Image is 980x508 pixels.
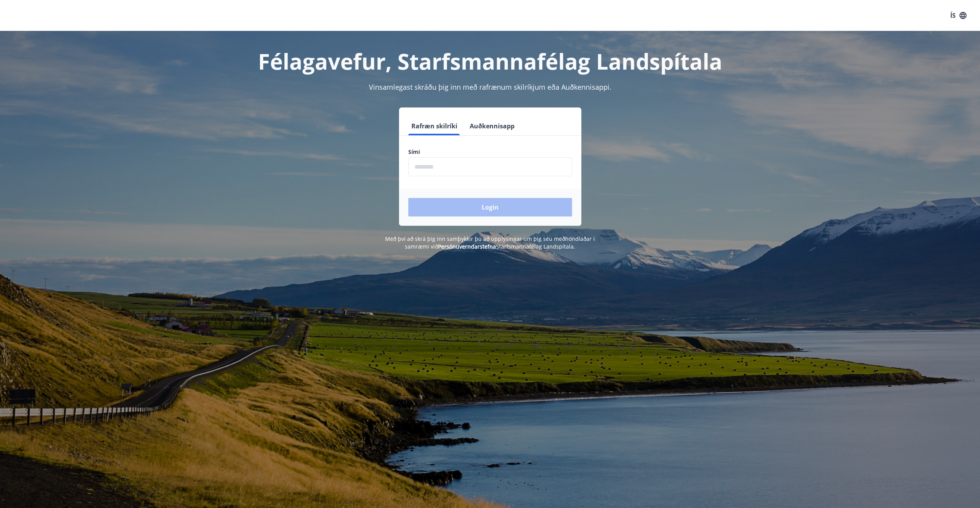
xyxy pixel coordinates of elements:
a: Persónuverndarstefna [438,243,496,250]
h1: Félagavefur, Starfsmannafélag Landspítala [221,46,759,76]
label: Sími [408,148,572,156]
button: ÍS [946,9,971,22]
span: Vinsamlegast skráðu þig inn með rafrænum skilríkjum eða Auðkennisappi. [369,82,611,92]
button: Rafræn skilríki [408,117,460,135]
span: Með því að skrá þig inn samþykkir þú að upplýsingar um þig séu meðhöndlaðar í samræmi við Starfsm... [385,235,595,250]
button: Auðkennisapp [467,117,518,135]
